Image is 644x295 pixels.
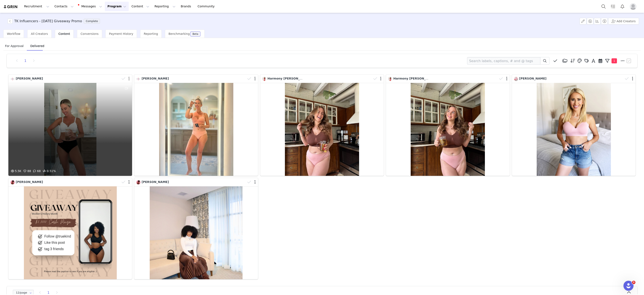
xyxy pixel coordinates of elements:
span: Delivered [29,43,46,49]
span: 9 [632,281,635,284]
button: 1 [604,58,619,64]
button: Content [129,2,152,11]
span: 1 [612,58,617,63]
iframe: Intercom live chat [623,281,634,291]
button: Contacts [52,2,76,11]
div: Beta [192,33,198,35]
span: Harmony [PERSON_NAME] [393,77,436,80]
button: Notifications [618,2,627,11]
span: Complete [84,19,100,24]
span: Harmony [PERSON_NAME] [267,77,311,80]
img: 1998a8ab-69b9-4bcb-bd54-19af042d422d.jpg [10,77,15,81]
span: 68 [32,169,41,173]
span: [PERSON_NAME] [142,180,169,184]
a: Tasks [608,2,618,11]
span: Conversions [80,32,99,35]
span: Reporting [144,32,158,35]
button: Profile [627,3,641,10]
span: [object Object] [8,19,102,24]
input: Search labels, captions, # and @ tags [467,57,540,65]
span: 0.51% [42,169,56,174]
img: placeholder-profile.jpg [630,3,636,10]
span: Benchmarking [169,32,190,35]
button: Messages [76,2,105,11]
button: Recruitment [22,2,52,11]
span: All Creators [31,32,48,35]
span: For Approval [3,43,25,49]
img: eedbd2a0-338b-46bb-9bf0-88c1e193d360.jpg [388,77,392,81]
img: e18aafe6-f5fb-41d9-af0d-fd97149d7926.jpg [514,77,518,81]
a: Brands [178,2,195,11]
li: 1 [22,58,29,64]
img: eedbd2a0-338b-46bb-9bf0-88c1e193d360.jpg [262,77,266,81]
span: 88 [22,169,31,173]
span: Workflow [7,32,20,35]
span: Content [58,32,70,35]
button: Program [105,2,129,11]
span: 5.5K [10,169,21,173]
span: [PERSON_NAME] [142,77,169,80]
button: Search [599,2,608,11]
img: b2da28b9-4102-4dc2-9007-681fb7b4e813.jpg [10,180,15,184]
button: Add Creators [608,18,639,25]
span: [PERSON_NAME] [16,180,43,184]
span: Payment History [109,32,133,35]
img: 1998a8ab-69b9-4bcb-bd54-19af042d422d.jpg [136,77,140,81]
img: grin logo [3,5,18,9]
span: [PERSON_NAME] [16,77,43,80]
button: Reporting [152,2,178,11]
img: b2da28b9-4102-4dc2-9007-681fb7b4e813.jpg [136,180,140,184]
h3: TK Influencers - [DATE] Giveaway Promo [14,19,82,24]
a: Community [195,2,219,11]
span: [PERSON_NAME] [519,77,547,80]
